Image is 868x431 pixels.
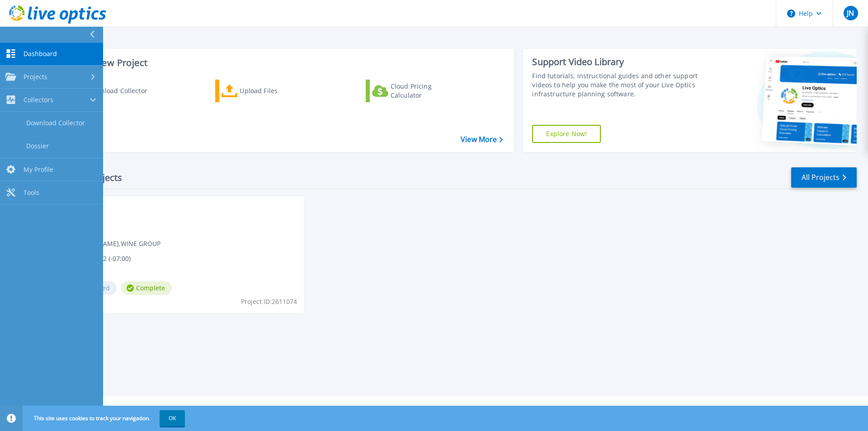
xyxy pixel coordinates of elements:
div: Support Video Library [532,56,702,68]
span: This site uses cookies to track your navigation. [25,410,185,426]
span: My Profile [24,166,53,174]
span: Project ID: 2611074 [241,297,297,307]
span: Projects [24,73,47,81]
span: Complete [121,281,172,295]
a: All Projects [791,167,857,188]
span: [PERSON_NAME] , WINE GROUP [68,239,160,249]
span: Dashboard [24,50,57,58]
a: Explore Now! [532,125,601,143]
button: OK [160,410,185,426]
a: View More [461,135,503,144]
span: Optical Prime [68,202,298,212]
a: Download Collector [64,80,165,102]
span: JN [847,9,854,17]
a: Upload Files [215,80,316,102]
div: Cloud Pricing Calculator [391,82,463,100]
span: Collectors [24,96,53,104]
span: Tools [24,189,39,197]
h3: Start a New Project [64,58,503,68]
div: Download Collector [87,82,160,100]
div: Upload Files [240,82,312,100]
div: Find tutorials, instructional guides and other support videos to help you make the most of your L... [532,71,702,99]
a: Cloud Pricing Calculator [366,80,467,102]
